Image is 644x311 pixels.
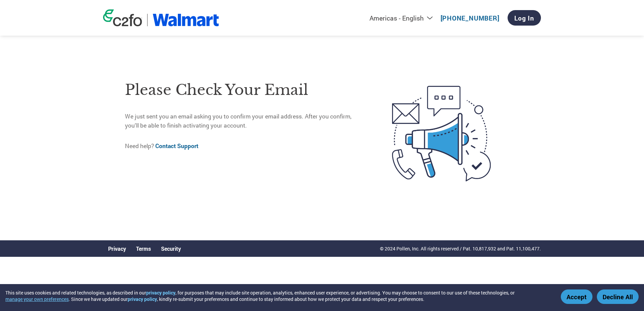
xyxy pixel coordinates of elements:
a: Privacy [108,245,126,252]
p: © 2024 Pollen, Inc. All rights reserved / Pat. 10,817,932 and Pat. 11,100,477. [380,245,541,252]
p: We just sent you an email asking you to confirm your email address. After you confirm, you’ll be ... [125,112,364,130]
button: manage your own preferences [5,296,69,302]
div: This site uses cookies and related technologies, as described in our , for purposes that may incl... [5,289,551,302]
a: Log In [508,10,541,26]
button: Accept [561,289,592,304]
a: Security [161,245,181,252]
p: Need help? [125,142,364,150]
img: open-email [364,74,519,194]
a: Contact Support [155,142,198,150]
button: Decline All [597,289,639,304]
h1: Please check your email [125,79,364,101]
a: Terms [136,245,151,252]
a: [PHONE_NUMBER] [441,14,500,22]
img: Walmart [153,14,219,26]
a: privacy policy [146,289,175,296]
a: privacy policy [128,296,157,302]
img: c2fo logo [103,9,142,26]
